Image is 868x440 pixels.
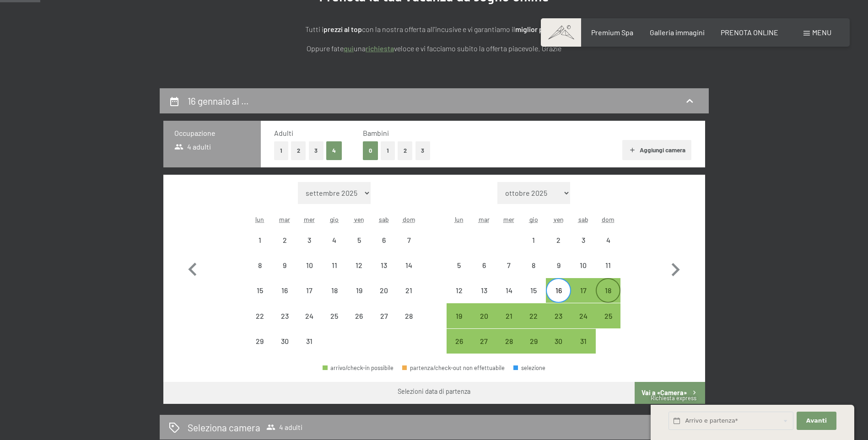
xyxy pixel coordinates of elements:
button: Avanti [797,412,836,430]
div: 10 [298,262,321,284]
div: 22 [522,312,545,335]
div: 27 [372,312,395,335]
div: partenza/check-out non effettuabile [248,329,272,354]
div: partenza/check-out non effettuabile [248,303,272,328]
div: 30 [273,338,296,360]
div: Mon Jan 19 2026 [447,303,471,328]
div: partenza/check-out non effettuabile [297,329,322,354]
div: 6 [473,262,496,284]
div: partenza/check-out non effettuabile [272,278,297,303]
div: partenza/check-out non effettuabile [347,228,372,252]
div: selezione [513,365,545,371]
div: 21 [397,287,420,310]
abbr: sabato [379,215,389,223]
div: partenza/check-out non effettuabile [347,253,372,278]
div: 26 [348,312,371,335]
button: Mese successivo [662,182,689,354]
div: 30 [547,338,570,360]
div: 9 [547,262,570,284]
div: partenza/check-out non effettuabile [571,228,596,252]
p: Oppure fate una veloce e vi facciamo subito la offerta piacevole. Grazie [205,43,663,54]
div: partenza/check-out non effettuabile [402,365,505,371]
div: Sun Dec 07 2025 [396,228,421,252]
div: Sat Jan 17 2026 [571,278,596,303]
abbr: domenica [602,215,615,223]
div: Tue Dec 16 2025 [272,278,297,303]
div: Sun Jan 04 2026 [596,228,620,252]
div: Wed Dec 24 2025 [297,303,322,328]
div: 7 [497,262,520,284]
div: 2 [273,236,296,259]
div: partenza/check-out non effettuabile [322,228,347,252]
div: Sun Jan 18 2026 [596,278,620,303]
div: Sat Dec 06 2025 [372,228,396,252]
abbr: venerdì [354,215,364,223]
div: partenza/check-out possibile [447,329,471,354]
div: partenza/check-out non effettuabile [571,253,596,278]
div: partenza/check-out non effettuabile [272,253,297,278]
div: Fri Dec 05 2025 [347,228,372,252]
div: Sat Dec 27 2025 [372,303,396,328]
div: Thu Jan 29 2026 [521,329,546,354]
div: 4 [597,236,620,259]
div: Mon Dec 22 2025 [248,303,272,328]
div: partenza/check-out possibile [571,278,596,303]
div: 3 [572,236,595,259]
h3: Occupazione [174,128,250,138]
div: 21 [497,312,520,335]
div: 4 [323,236,346,259]
div: partenza/check-out non effettuabile [447,253,471,278]
div: 28 [497,338,520,360]
div: Wed Dec 17 2025 [297,278,322,303]
div: Tue Dec 02 2025 [272,228,297,252]
div: Thu Jan 01 2026 [521,228,546,252]
div: 14 [397,262,420,284]
div: Sun Dec 21 2025 [396,278,421,303]
div: Fri Jan 23 2026 [546,303,571,328]
div: partenza/check-out non effettuabile [521,278,546,303]
button: 4 [326,141,342,160]
div: partenza/check-out non effettuabile [472,278,496,303]
div: partenza/check-out non effettuabile [322,253,347,278]
div: 12 [447,287,470,310]
div: partenza/check-out non effettuabile [322,303,347,328]
div: 7 [397,236,420,259]
div: partenza/check-out possibile [521,303,546,328]
div: Fri Jan 16 2026 [546,278,571,303]
div: Thu Jan 22 2026 [521,303,546,328]
div: 20 [473,312,496,335]
div: Mon Dec 29 2025 [248,329,272,354]
div: 5 [348,236,371,259]
div: Tue Jan 13 2026 [472,278,496,303]
div: Tue Jan 06 2026 [472,253,496,278]
div: partenza/check-out possibile [546,329,571,354]
span: PRENOTA ONLINE [721,28,778,37]
div: 14 [497,287,520,310]
div: Fri Jan 02 2026 [546,228,571,252]
div: 25 [323,312,346,335]
span: 4 adulti [266,423,302,432]
a: Premium Spa [591,28,633,37]
div: 15 [522,287,545,310]
abbr: venerdì [554,215,564,223]
div: 10 [572,262,595,284]
div: 15 [248,287,271,310]
div: partenza/check-out non effettuabile [372,278,396,303]
span: Adulti [274,129,293,137]
div: partenza/check-out non effettuabile [396,303,421,328]
div: 3 [298,236,321,259]
div: partenza/check-out non effettuabile [372,303,396,328]
div: partenza/check-out possibile [546,278,571,303]
div: Wed Dec 03 2025 [297,228,322,252]
div: Sat Jan 31 2026 [571,329,596,354]
div: Thu Jan 08 2026 [521,253,546,278]
div: 20 [372,287,395,310]
div: Wed Dec 10 2025 [297,253,322,278]
div: partenza/check-out non effettuabile [272,303,297,328]
div: 31 [572,338,595,360]
div: Sat Jan 03 2026 [571,228,596,252]
div: 28 [397,312,420,335]
div: Fri Dec 19 2025 [347,278,372,303]
div: Tue Dec 30 2025 [272,329,297,354]
button: 0 [363,141,378,160]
